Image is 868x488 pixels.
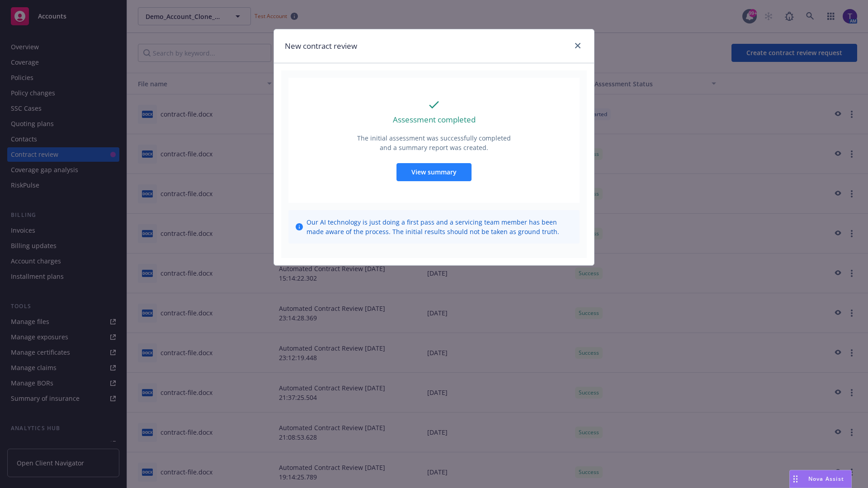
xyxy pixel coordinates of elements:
button: View summary [396,163,472,181]
div: Drag to move [790,470,801,488]
span: Our AI technology is just doing a first pass and a servicing team member has been made aware of t... [307,217,572,236]
button: Nova Assist [789,470,852,488]
a: close [572,40,583,51]
h1: New contract review [285,40,357,52]
span: Nova Assist [808,475,844,483]
p: Assessment completed [393,114,476,126]
span: View summary [411,168,457,176]
p: The initial assessment was successfully completed and a summary report was created. [356,133,512,152]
